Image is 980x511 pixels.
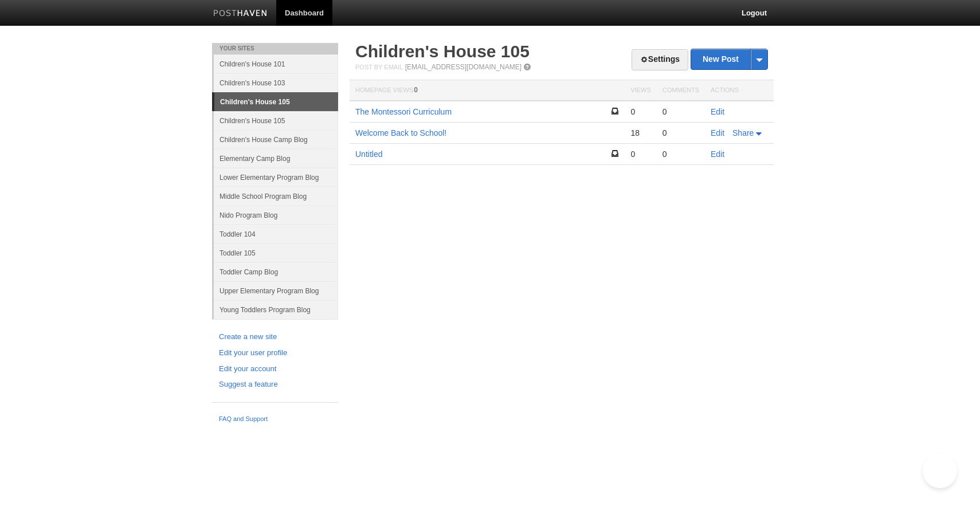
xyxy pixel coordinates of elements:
[214,111,338,130] a: Children's House 105
[214,187,338,206] a: Middle School Program Blog
[214,262,338,281] a: Toddler Camp Blog
[214,300,338,319] a: Young Toddlers Program Blog
[214,225,338,243] a: Toddler 104
[214,168,338,187] a: Lower Elementary Program Blog
[630,107,650,117] div: 0
[214,206,338,225] a: Nido Program Blog
[214,93,338,111] a: Children's House 105
[214,281,338,300] a: Upper Elementary Program Blog
[214,243,338,262] a: Toddler 105
[214,130,338,149] a: Children's House Camp Blog
[219,331,331,343] a: Create a new site
[414,86,418,94] span: 0
[355,150,382,159] a: Untitled
[214,73,338,92] a: Children's House 103
[214,54,338,73] a: Children's House 101
[732,128,754,137] span: Share
[632,49,688,70] a: Settings
[219,379,331,391] a: Suggest a feature
[711,150,724,159] a: Edit
[711,107,724,116] a: Edit
[355,128,446,137] a: Welcome Back to School!
[355,64,403,70] span: Post by Email
[219,363,331,375] a: Edit your account
[214,149,338,168] a: Elementary Camp Blog
[705,80,774,101] th: Actions
[691,49,767,69] a: New Post
[213,10,268,18] img: Posthaven-bar
[923,454,957,488] iframe: Help Scout Beacon - Open
[350,80,625,101] th: Homepage Views
[355,42,530,61] a: Children's House 105
[355,107,452,116] a: The Montessori Curriculum
[405,63,522,71] a: [EMAIL_ADDRESS][DOMAIN_NAME]
[630,128,650,138] div: 18
[663,128,699,138] div: 0
[219,347,331,359] a: Edit your user profile
[711,128,724,137] a: Edit
[663,149,699,159] div: 0
[219,414,331,424] a: FAQ and Support
[657,80,705,101] th: Comments
[630,149,650,159] div: 0
[625,80,656,101] th: Views
[212,43,338,54] li: Your Sites
[663,107,699,117] div: 0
